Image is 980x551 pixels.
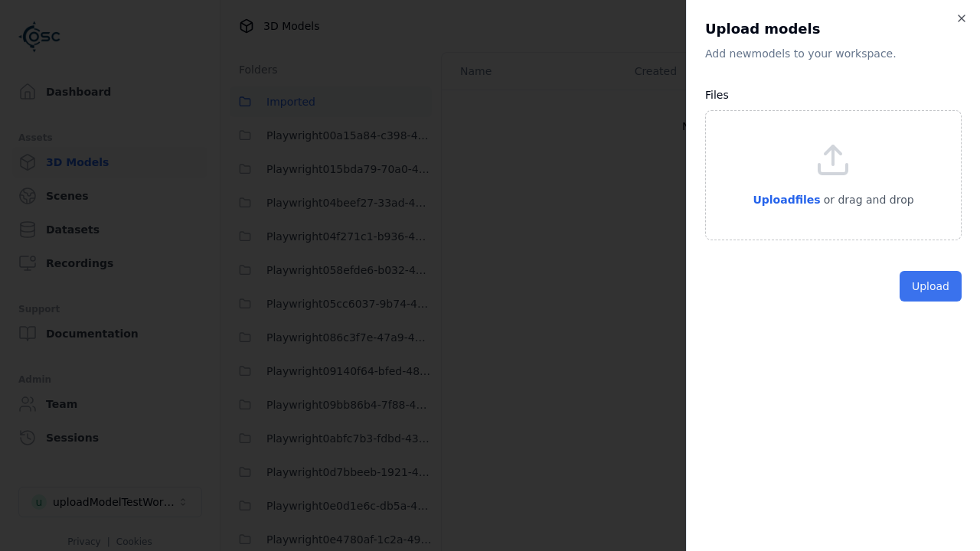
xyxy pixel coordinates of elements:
[705,18,962,40] h2: Upload models
[900,271,962,302] button: Upload
[753,194,820,206] span: Upload files
[821,191,914,209] p: or drag and drop
[705,46,962,61] p: Add new model s to your workspace.
[705,89,729,101] label: Files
